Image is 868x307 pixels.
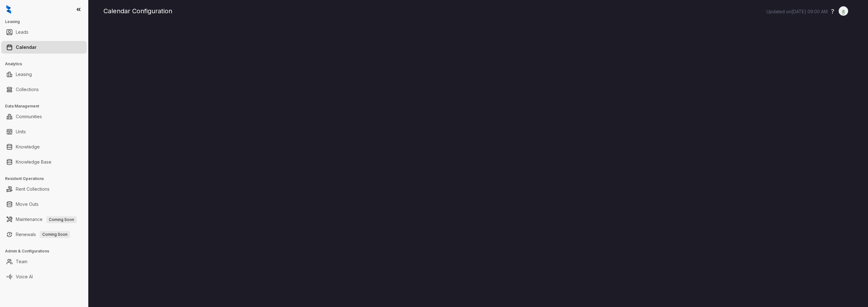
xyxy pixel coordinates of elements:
li: Leads [1,26,87,38]
li: Voice AI [1,270,87,283]
li: Communities [1,110,87,123]
li: Collections [1,83,87,96]
li: Maintenance [1,213,87,226]
li: Move Outs [1,198,87,211]
li: Units [1,125,87,138]
img: UserAvatar [839,8,848,14]
iframe: retool [103,25,853,307]
a: Units [16,125,26,138]
a: Calendar [16,41,37,54]
li: Knowledge [1,141,87,153]
a: Collections [16,83,39,96]
li: Rent Collections [1,183,87,195]
a: Move Outs [16,198,38,211]
a: Rent Collections [16,183,50,195]
h3: Admin & Configurations [5,248,88,254]
p: Updated on [DATE] 09:00 AM [766,9,828,15]
img: logo [6,5,11,14]
a: Knowledge [16,141,40,153]
span: Coming Soon [40,231,70,238]
a: Communities [16,110,42,123]
a: Leads [16,26,28,38]
h3: Analytics [5,61,88,67]
li: Leasing [1,68,87,81]
li: Knowledge Base [1,156,87,168]
h3: Data Management [5,103,88,109]
div: Calendar Configuration [103,6,853,16]
li: Calendar [1,41,87,54]
button: ? [831,7,834,16]
a: RenewalsComing Soon [16,228,70,241]
a: Knowledge Base [16,156,51,168]
a: Voice AI [16,270,33,283]
span: Coming Soon [46,216,77,223]
li: Renewals [1,228,87,241]
a: Team [16,255,27,268]
h3: Resident Operations [5,176,88,182]
li: Team [1,255,87,268]
h3: Leasing [5,19,88,25]
a: Leasing [16,68,32,81]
